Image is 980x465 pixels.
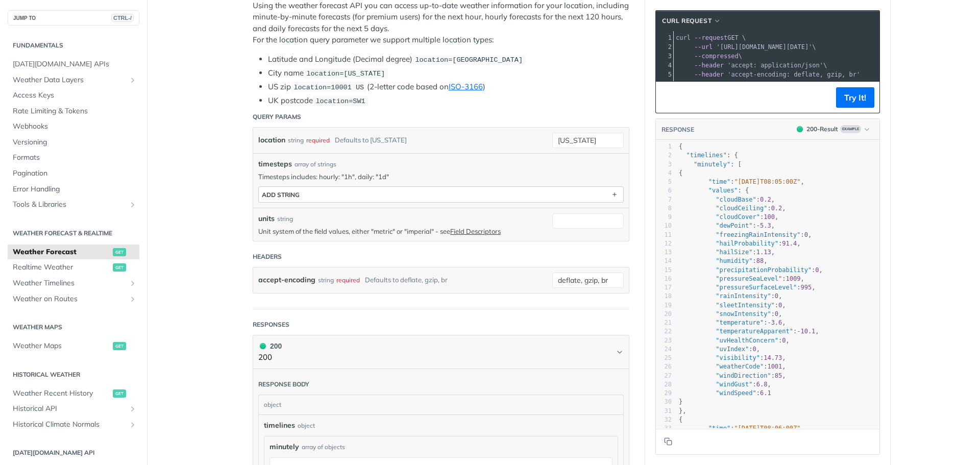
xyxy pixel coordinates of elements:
[656,389,672,398] div: 29
[8,88,139,103] a: Access Keys
[679,398,682,405] span: }
[679,275,804,282] span: : ,
[679,222,775,229] span: : ,
[679,231,812,238] span: : ,
[656,151,672,160] div: 2
[694,53,739,60] span: --compressed
[13,294,126,304] span: Weather on Routes
[716,310,771,317] span: "snowIntensity"
[782,337,786,344] span: 0
[253,112,301,121] div: Query Params
[708,425,730,432] span: "time"
[253,252,282,261] div: Headers
[679,266,823,274] span: : ,
[716,205,767,212] span: "cloudCeiling"
[365,273,448,287] div: Defaults to deflate, gzip, br
[679,319,786,326] span: : ,
[450,227,501,235] a: Field Descriptors
[716,389,756,397] span: "windSpeed"
[656,204,672,213] div: 8
[716,337,778,344] span: "uvHealthConcern"
[679,337,790,344] span: : ,
[656,52,673,61] div: 3
[694,71,724,78] span: --header
[8,338,139,354] a: Weather Mapsget
[258,133,285,148] label: location
[716,240,778,247] span: "hailProbability"
[8,401,139,417] a: Historical APIShow subpages for Historical API
[269,442,299,452] span: minutely
[13,200,126,210] span: Tools & Libraries
[686,152,726,159] span: "timelines"
[708,187,738,194] span: "values"
[679,240,801,247] span: : ,
[661,90,675,105] button: Copy to clipboard
[694,34,727,41] span: --request
[797,328,800,335] span: -
[716,222,752,229] span: "dewPoint"
[679,389,771,397] span: :
[656,319,672,327] div: 21
[716,213,760,221] span: "cloudCover"
[8,448,139,457] h2: [DATE][DOMAIN_NAME] API
[656,372,672,380] div: 27
[716,328,793,335] span: "temperatureApparent"
[293,84,364,91] span: location=10001 US
[129,76,137,84] button: Show subpages for Weather Data Layers
[295,160,336,169] div: array of strings
[268,81,629,93] li: US zip (2-letter code based on )
[716,231,800,238] span: "freezingRainIntensity"
[716,302,775,309] span: "sleetIntensity"
[694,161,730,168] span: "minutely"
[288,133,304,148] div: string
[8,41,139,50] h2: Fundamentals
[656,61,673,70] div: 4
[716,363,764,370] span: "weatherCode"
[760,222,771,229] span: 5.3
[8,370,139,379] h2: Historical Weather
[656,248,672,257] div: 13
[656,33,673,42] div: 1
[800,284,812,291] span: 995
[679,407,687,414] span: },
[268,67,629,79] li: City name
[13,168,137,179] span: Pagination
[661,434,675,449] button: Copy to clipboard
[258,352,282,363] p: 200
[253,320,289,329] div: Responses
[656,195,672,204] div: 7
[836,87,874,108] button: Try It!
[771,319,782,326] span: 3.6
[8,166,139,181] a: Pagination
[8,119,139,134] a: Webhooks
[258,227,547,236] p: Unit system of the field values, either "metric" or "imperial" - see
[8,291,139,307] a: Weather on RoutesShow subpages for Weather on Routes
[679,302,786,309] span: : ,
[771,205,782,212] span: 0.2
[760,196,771,203] span: 0.2
[734,425,800,432] span: "[DATE]T08:06:00Z"
[727,62,823,69] span: 'accept: application/json'
[694,43,713,51] span: --url
[727,71,860,78] span: 'accept-encoding: deflate, gzip, br'
[656,292,672,301] div: 18
[8,182,139,197] a: Error Handling
[13,278,126,288] span: Weather Timelines
[13,106,137,116] span: Rate Limiting & Tokens
[679,310,782,317] span: : ,
[716,266,812,274] span: "precipitationProbability"
[775,372,782,379] span: 85
[775,310,778,317] span: 0
[415,56,523,64] span: location=[GEOGRAPHIC_DATA]
[656,169,672,178] div: 4
[113,342,126,350] span: get
[258,380,309,389] div: Response body
[656,178,672,186] div: 5
[679,213,778,221] span: : ,
[661,125,695,135] button: RESPONSE
[13,90,137,101] span: Access Keys
[764,213,775,221] span: 100
[756,381,768,388] span: 6.8
[318,273,334,287] div: string
[656,354,672,362] div: 25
